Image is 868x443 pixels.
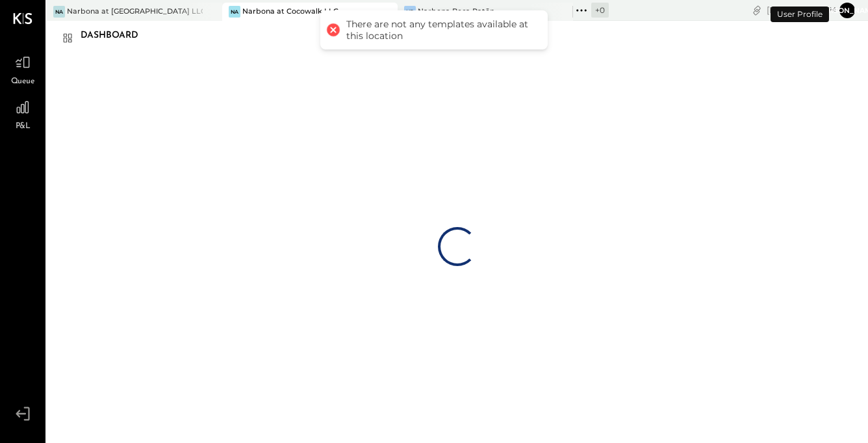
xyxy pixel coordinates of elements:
div: Narbona at Cocowalk LLC [242,7,338,17]
div: User Profile [771,7,829,22]
div: Na [229,6,240,18]
a: Queue [1,50,45,88]
div: copy link [750,3,763,17]
div: [DATE] [767,4,836,16]
div: Narbona at [GEOGRAPHIC_DATA] LLC [67,7,203,17]
span: 3 : 41 [797,4,823,16]
div: Narbona Boca Ratōn [418,7,494,17]
span: Queue [11,76,35,88]
span: P&L [16,121,31,133]
div: + 0 [591,3,609,18]
button: [PERSON_NAME] [839,3,855,18]
div: There are not any templates available at this location [346,18,535,42]
div: Na [53,6,65,18]
div: Dashboard [81,25,151,46]
a: P&L [1,95,45,133]
div: NB [404,6,416,18]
